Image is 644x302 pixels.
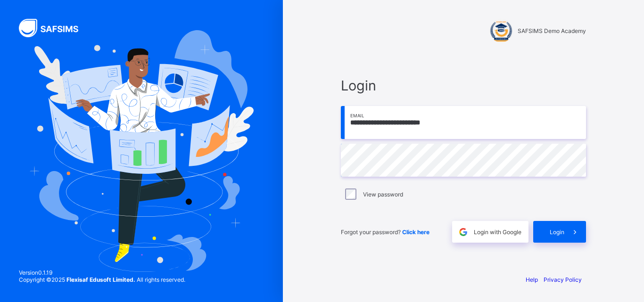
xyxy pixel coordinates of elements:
span: Login [550,229,564,236]
a: Click here [402,229,429,236]
span: Login with Google [474,229,521,236]
span: Login [341,77,586,94]
strong: Flexisaf Edusoft Limited. [66,276,135,283]
span: Copyright © 2025 All rights reserved. [19,276,185,283]
a: Privacy Policy [544,276,582,283]
span: Forgot your password? [341,229,429,236]
img: Hero Image [29,30,254,271]
span: Version 0.1.19 [19,269,185,276]
label: View password [363,191,403,198]
span: SAFSIMS Demo Academy [518,27,586,34]
img: SAFSIMS Logo [19,19,90,37]
img: google.396cfc9801f0270233282035f929180a.svg [458,227,469,237]
a: Help [526,276,538,283]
